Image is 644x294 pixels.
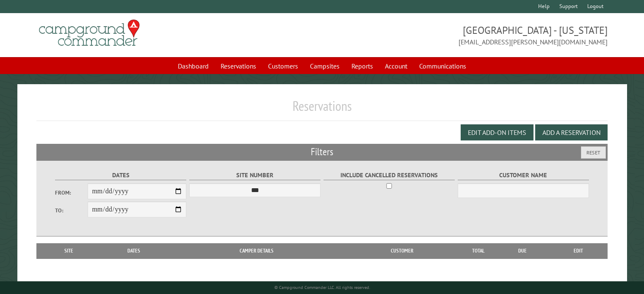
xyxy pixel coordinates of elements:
[171,243,343,258] th: Camper Details
[322,23,608,47] span: [GEOGRAPHIC_DATA] - [US_STATE] [EMAIL_ADDRESS][PERSON_NAME][DOMAIN_NAME]
[36,16,142,49] img: Campground Commander
[581,146,606,159] button: Reset
[55,206,88,214] label: To:
[36,98,608,121] h1: Reservations
[323,170,455,180] label: Include Cancelled Reservations
[462,243,495,258] th: Total
[173,58,214,74] a: Dashboard
[461,124,533,140] button: Edit Add-on Items
[263,58,303,74] a: Customers
[41,243,97,258] th: Site
[458,170,589,180] label: Customer Name
[97,243,171,258] th: Dates
[414,58,471,74] a: Communications
[36,144,608,160] h2: Filters
[535,124,608,140] button: Add a Reservation
[380,58,412,74] a: Account
[495,243,550,258] th: Due
[55,170,187,180] label: Dates
[216,58,261,74] a: Reservations
[550,243,608,258] th: Edit
[343,243,462,258] th: Customer
[189,170,321,180] label: Site Number
[305,58,345,74] a: Campsites
[55,189,88,197] label: From:
[346,58,378,74] a: Reports
[274,285,370,290] small: © Campground Commander LLC. All rights reserved.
